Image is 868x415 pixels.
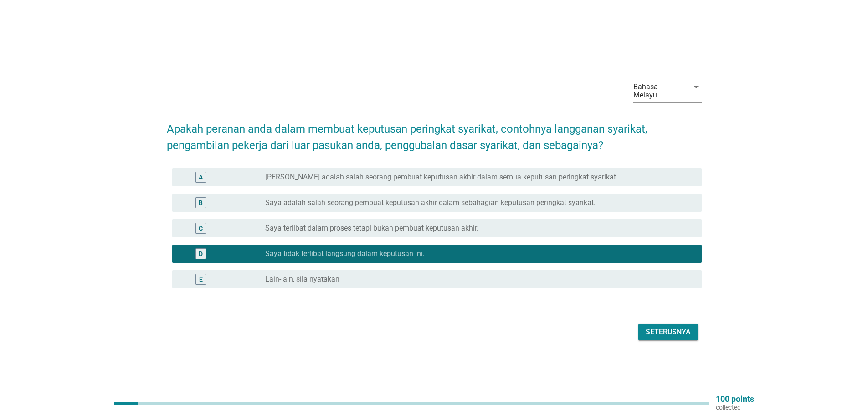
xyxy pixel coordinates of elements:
[199,172,203,182] div: A
[265,224,478,233] label: Saya terlibat dalam proses tetapi bukan pembuat keputusan akhir.
[265,249,425,258] label: Saya tidak terlibat langsung dalam keputusan ini.
[716,395,754,403] p: 100 points
[265,198,596,207] label: Saya adalah salah seorang pembuat keputusan akhir dalam sebahagian keputusan peringkat syarikat.
[199,274,203,284] div: E
[638,324,698,340] button: Seterusnya
[199,249,203,258] div: D
[265,173,618,182] label: [PERSON_NAME] adalah salah seorang pembuat keputusan akhir dalam semua keputusan peringkat syarikat.
[167,112,702,154] h2: Apakah peranan anda dalam membuat keputusan peringkat syarikat, contohnya langganan syarikat, pen...
[716,403,754,411] p: collected
[199,198,203,207] div: B
[265,275,339,284] label: Lain-lain, sila nyatakan
[199,223,203,233] div: C
[646,327,691,338] div: Seterusnya
[691,82,702,92] i: arrow_drop_down
[633,83,683,99] div: Bahasa Melayu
